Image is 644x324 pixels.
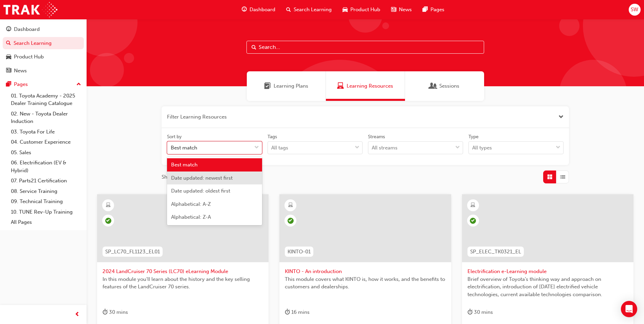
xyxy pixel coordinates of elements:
div: Best match [171,144,197,152]
div: 30 mins [103,308,128,317]
a: 03. Toyota For Life [8,127,84,137]
a: news-iconNews [386,3,417,17]
span: learningRecordVerb_PASS-icon [470,218,476,224]
button: SW [629,4,641,16]
a: 02. New - Toyota Dealer Induction [8,109,84,127]
span: SP_ELEC_TK0321_EL [470,248,521,256]
div: Tags [268,133,277,140]
div: Type [468,133,479,140]
span: News [399,6,412,14]
a: Learning ResourcesLearning Resources [326,71,405,101]
span: down-icon [254,143,259,152]
button: Pages [3,78,84,91]
span: car-icon [343,5,348,14]
span: pages-icon [423,5,428,14]
span: Date updated: newest first [171,175,233,181]
span: Grid [547,173,552,181]
a: 10. TUNE Rev-Up Training [8,207,84,217]
a: Learning PlansLearning Plans [247,71,326,101]
div: Dashboard [14,25,40,33]
span: pages-icon [6,82,11,88]
div: Open Intercom Messenger [621,301,637,317]
img: Trak [3,2,57,17]
span: prev-icon [75,310,80,319]
div: Product Hub [14,53,44,61]
span: Search Learning [294,6,332,14]
div: All types [472,144,492,152]
span: SP_LC70_FL1123_EL01 [105,248,160,256]
span: down-icon [355,143,360,152]
input: Search... [246,41,484,54]
span: Sessions [430,82,437,90]
span: Date updated: oldest first [171,188,230,194]
div: Streams [368,133,385,140]
span: search-icon [6,40,11,47]
span: learningRecordVerb_PASS-icon [288,218,294,224]
span: guage-icon [242,5,247,14]
span: Showing 455 results [162,173,209,181]
span: Pages [430,6,444,14]
a: SessionsSessions [405,71,484,101]
a: 01. Toyota Academy - 2025 Dealer Training Catalogue [8,91,84,109]
a: car-iconProduct Hub [337,3,386,17]
span: Search [252,43,256,51]
span: learningRecordVerb_PASS-icon [105,218,111,224]
span: Sessions [439,82,459,90]
span: Brief overview of Toyota’s thinking way and approach on electrification, introduction of [DATE] e... [467,275,628,299]
a: Product Hub [3,51,84,63]
span: 2024 LandCruiser 70 Series (LC70) eLearning Module [103,268,263,275]
a: News [3,65,84,77]
span: down-icon [556,143,560,152]
div: Sort by [167,133,182,140]
span: learningResourceType_ELEARNING-icon [106,201,111,210]
span: KINTO - An introduction [285,268,445,275]
span: Learning Resources [347,82,393,90]
span: Alphabetical: A-Z [171,201,211,207]
a: Search Learning [3,37,84,50]
label: tagOptions [268,133,363,155]
span: Electrification e-Learning module [467,268,628,275]
a: 06. Electrification (EV & Hybrid) [8,158,84,176]
div: 30 mins [467,308,493,317]
a: 05. Sales [8,147,84,158]
button: DashboardSearch LearningProduct HubNews [3,22,84,78]
span: duration-icon [103,308,108,317]
span: Product Hub [350,6,380,14]
a: 07. Parts21 Certification [8,176,84,186]
span: up-icon [76,80,81,89]
div: All streams [372,144,398,152]
span: Best match [171,162,198,168]
span: down-icon [455,143,460,152]
div: News [14,67,27,75]
span: search-icon [286,5,291,14]
span: SW [631,6,638,14]
a: All Pages [8,217,84,228]
span: learningResourceType_ELEARNING-icon [471,201,475,210]
a: Dashboard [3,23,84,36]
span: duration-icon [467,308,473,317]
a: 04. Customer Experience [8,137,84,147]
span: guage-icon [6,26,11,33]
div: Pages [14,80,28,88]
span: duration-icon [285,308,290,317]
span: Dashboard [250,6,275,14]
span: This module covers what KINTO is, how it works, and the benefits to customers and dealerships. [285,275,445,291]
span: KINTO-01 [288,248,311,256]
span: news-icon [391,5,396,14]
a: pages-iconPages [417,3,450,17]
button: Close the filter [558,113,564,121]
span: news-icon [6,68,11,74]
span: car-icon [6,54,11,60]
span: Learning Resources [337,82,344,90]
div: All tags [271,144,288,152]
span: List [560,173,565,181]
span: learningResourceType_ELEARNING-icon [288,201,293,210]
a: 08. Service Training [8,186,84,197]
a: search-iconSearch Learning [281,3,337,17]
span: In this module you'll learn about the history and the key selling features of the LandCruiser 70 ... [103,275,263,291]
span: Alphabetical: Z-A [171,214,211,220]
span: Learning Plans [264,82,271,90]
